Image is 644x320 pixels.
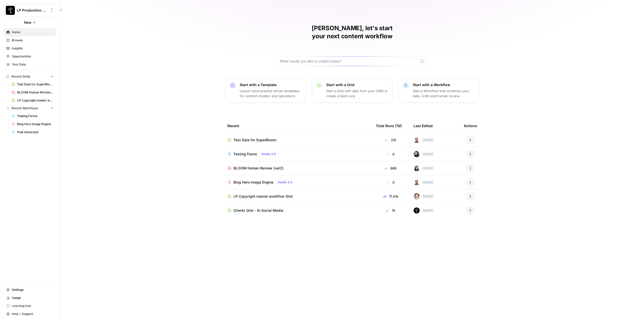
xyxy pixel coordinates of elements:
img: qgb5b7b4q03mhknrgorok301sctn [414,207,420,214]
div: [DATE] [414,193,433,199]
span: New [24,20,31,25]
button: Workspace: LP Production Workloads [4,4,56,17]
button: Recent Workflows [4,104,56,112]
div: 868 [376,166,406,171]
span: Recent Workflows [12,106,38,111]
p: Start a Workflow that combines your data, LLMs and human review [413,88,475,98]
p: Launch best-practice driven templates for content creation and operations [240,88,302,98]
a: Testing Forms [9,112,56,120]
span: Testing Forms [17,114,54,118]
span: BLOOM Human Review (ver2) [17,90,54,95]
div: [DATE] [414,151,433,157]
img: igx41einpi7acp9wwfqpquzmun49 [414,165,420,171]
a: Testing FormsStudio 2.0 [227,151,368,157]
div: Total Runs (7d) [376,119,402,133]
a: Blog Hero Image Engine [9,120,56,128]
span: LP Copyright master workflow Grid [17,98,54,103]
a: Browse [4,36,56,44]
div: Last Edited [414,119,433,133]
div: 71.41k [376,194,406,199]
a: Test Data for SuperBloom [227,137,368,143]
div: [DATE] [414,207,433,214]
button: New [4,19,56,26]
div: [DATE] [414,179,433,185]
a: BLOOM Human Review (ver2) [227,166,368,171]
img: LP Production Workloads Logo [6,6,15,15]
span: Settings [12,288,54,292]
a: Settings [4,286,56,294]
a: LP Copyright master workflow Grid [227,194,368,199]
a: Usage [4,294,56,302]
span: Browse [12,38,54,43]
span: Testing Forms [233,152,257,157]
div: 15 [376,208,406,213]
button: Start with a TemplateLaunch best-practice driven templates for content creation and operations [225,78,306,103]
div: [DATE] [414,137,433,143]
span: Studio 2.0 [278,180,292,185]
p: Start with a Grid [326,82,388,87]
span: Recent Grids [12,74,30,79]
span: Insights [12,46,54,51]
a: Your Data [4,60,56,68]
span: Help + Support [12,312,54,316]
a: Insights [4,44,56,52]
p: Start with a Template [240,82,302,87]
span: Blog Hero Image Engine [233,180,273,185]
div: 0 [376,152,406,157]
span: Post Generator [17,130,54,134]
p: Start a Grid with data from your CMS or create a blank one [326,88,388,98]
div: Actions [464,119,477,133]
a: Clients Grid - AI Social Media [227,208,368,213]
button: Start with a GridStart a Grid with data from your CMS or create a blank one [312,78,392,103]
a: Learning Hub [4,302,56,310]
span: Your Data [12,62,54,67]
img: fdbthlkohqvq3b2ybzi3drh0kqcb [414,179,420,185]
button: Recent Grids [4,73,56,80]
span: Learning Hub [12,304,54,308]
div: Recent [227,119,368,133]
p: Start with a Workflow [413,82,475,87]
button: Help + Support [4,310,56,318]
span: LP Copyright master workflow Grid [233,194,293,199]
a: Post Generator [9,128,56,136]
div: 212 [376,137,406,143]
a: Blog Hero Image EngineStudio 2.0 [227,179,368,185]
span: Test Data for SuperBloom [17,82,54,87]
span: LP Production Workloads [17,8,47,13]
span: Home [12,30,54,34]
input: What would you like to create today? [280,59,418,64]
a: BLOOM Human Review (ver2) [9,88,56,96]
img: j7temtklz6amjwtjn5shyeuwpeb0 [414,193,420,199]
span: Studio 2.0 [261,152,276,156]
span: Clients Grid - AI Social Media [233,208,283,213]
span: BLOOM Human Review (ver2) [233,166,284,171]
img: w50xlh1naze4627dnbfjqd4btcln [414,151,420,157]
button: Start with a WorkflowStart a Workflow that combines your data, LLMs and human review [398,78,479,103]
a: Opportunities [4,52,56,60]
span: Opportunities [12,54,54,59]
img: fdbthlkohqvq3b2ybzi3drh0kqcb [414,137,420,143]
a: Home [4,28,56,36]
a: Test Data for SuperBloom [9,80,56,88]
div: [DATE] [414,165,433,171]
span: Test Data for SuperBloom [233,137,276,143]
span: Usage [12,296,54,300]
div: 0 [376,180,406,185]
span: Blog Hero Image Engine [17,122,54,126]
a: LP Copyright master workflow Grid [9,96,56,104]
h1: [PERSON_NAME], let's start your next content workflow [277,24,428,40]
